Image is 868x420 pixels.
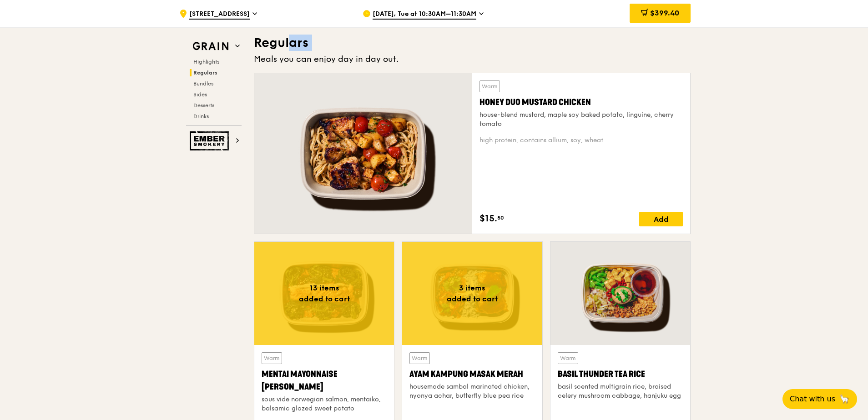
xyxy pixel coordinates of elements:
[409,382,535,400] div: housemade sambal marinated chicken, nyonya achar, butterfly blue pea rice
[839,394,850,405] span: 🦙
[193,113,209,120] span: Drinks
[373,10,476,20] span: [DATE], Tue at 10:30AM–11:30AM
[782,389,857,409] button: Chat with us🦙
[409,368,535,380] div: Ayam Kampung Masak Merah
[193,59,219,65] span: Highlights
[497,214,504,221] span: 50
[479,136,683,145] div: high protein, contains allium, soy, wheat
[479,110,683,129] div: house-blend mustard, maple soy baked potato, linguine, cherry tomato
[190,38,232,55] img: Grain web logo
[193,91,207,98] span: Sides
[189,10,250,20] span: [STREET_ADDRESS]
[479,80,500,92] div: Warm
[262,395,387,413] div: sous vide norwegian salmon, mentaiko, balsamic glazed sweet potato
[558,368,683,380] div: Basil Thunder Tea Rice
[262,368,387,393] div: Mentai Mayonnaise [PERSON_NAME]
[254,35,691,51] h3: Regulars
[193,70,217,76] span: Regulars
[193,80,213,87] span: Bundles
[650,9,679,17] span: $399.40
[558,352,578,364] div: Warm
[479,212,497,225] span: $15.
[639,212,683,226] div: Add
[193,102,214,109] span: Desserts
[790,394,835,405] span: Chat with us
[558,382,683,400] div: basil scented multigrain rice, braised celery mushroom cabbage, hanjuku egg
[262,352,282,364] div: Warm
[409,352,430,364] div: Warm
[254,53,691,65] div: Meals you can enjoy day in day out.
[479,96,683,109] div: Honey Duo Mustard Chicken
[190,131,232,150] img: Ember Smokery web logo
